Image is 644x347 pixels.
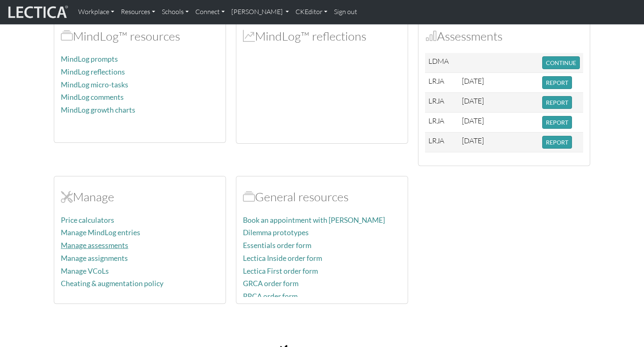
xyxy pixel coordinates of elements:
[243,267,318,275] a: Lectica First order form
[462,96,484,105] span: [DATE]
[61,55,118,63] a: MindLog prompts
[61,254,128,263] a: Manage assignments
[6,4,68,20] img: lecticalive
[462,136,484,145] span: [DATE]
[542,76,572,89] button: REPORT
[228,3,292,21] a: [PERSON_NAME]
[243,228,309,237] a: Dilemma prototypes
[462,76,484,85] span: [DATE]
[542,116,572,129] button: REPORT
[61,190,219,204] h2: Manage
[243,279,298,288] a: GRCA order form
[243,190,401,204] h2: General resources
[542,136,572,149] button: REPORT
[425,113,459,133] td: LRJA
[462,116,484,125] span: [DATE]
[61,267,109,275] a: Manage VCoLs
[61,67,125,76] a: MindLog reflections
[243,216,385,224] a: Book an appointment with [PERSON_NAME]
[292,3,331,21] a: CKEditor
[61,228,140,237] a: Manage MindLog entries
[61,279,163,288] a: Cheating & augmentation policy
[425,93,459,113] td: LRJA
[61,241,128,250] a: Manage assessments
[542,56,580,69] button: CONTINUE
[542,96,572,109] button: REPORT
[243,29,401,43] h2: MindLog™ reflections
[331,3,360,21] a: Sign out
[425,133,459,152] td: LRJA
[243,29,255,43] span: MindLog
[118,3,159,21] a: Resources
[243,292,298,301] a: PRCA order form
[61,93,124,101] a: MindLog comments
[61,189,73,204] span: Manage
[61,29,219,43] h2: MindLog™ resources
[61,216,114,224] a: Price calculators
[425,29,437,43] span: Assessments
[192,3,228,21] a: Connect
[75,3,118,21] a: Workplace
[243,254,322,263] a: Lectica Inside order form
[425,53,459,73] td: LDMA
[159,3,192,21] a: Schools
[61,29,73,43] span: MindLog™ resources
[61,106,135,114] a: MindLog growth charts
[425,29,583,43] h2: Assessments
[243,241,311,250] a: Essentials order form
[61,80,128,89] a: MindLog micro-tasks
[243,189,255,204] span: Resources
[425,73,459,93] td: LRJA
